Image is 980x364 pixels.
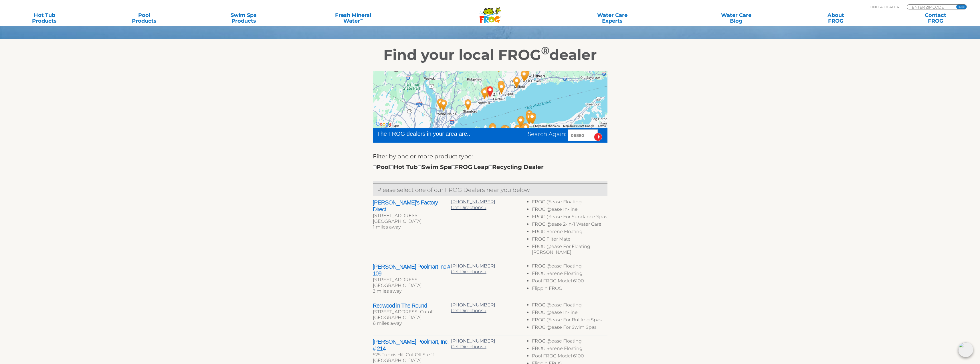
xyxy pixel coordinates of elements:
[466,127,484,147] div: Leslie's Poolmart Inc # 696 - 24 miles away.
[532,302,607,310] li: FROG @ease Floating
[373,302,451,309] h2: Redwood in The Round
[517,119,535,139] div: Modern Comfort Pools & Spas - 26 miles away.
[509,120,527,140] div: Leslie's Poolmart, Inc. # 96 - 24 miles away.
[698,12,775,24] a: Water CareBlog
[797,12,875,24] a: AboutFROG
[549,12,675,24] a: Water CareExperts
[532,236,607,244] li: FROG Filter Mate
[497,125,514,145] div: Poolfection - 23 miles away.
[373,219,451,224] div: [GEOGRAPHIC_DATA]
[373,320,402,326] span: 6 miles away
[373,277,451,283] div: [STREET_ADDRESS]
[532,271,607,278] li: FROG Serene Floating
[496,121,513,141] div: Chemex Pool & Spa Supply - 21 miles away.
[373,352,451,358] div: 525 Tunxis Hill Cut Off Ste 11
[532,244,607,257] li: FROG @ease For Floating [PERSON_NAME]
[532,324,607,332] li: FROG @ease For Swim Spas
[373,199,451,213] h2: [PERSON_NAME]'s Factory Direct
[205,12,282,24] a: Swim SpaProducts
[451,199,495,204] a: [PHONE_NUMBER]
[435,95,453,115] div: Leslie's Poolmart Inc # 148 - 24 miles away.
[373,283,451,288] div: [GEOGRAPHIC_DATA]
[373,152,473,161] label: Filter by one or more product type:
[373,315,451,320] div: [GEOGRAPHIC_DATA]
[512,111,530,131] div: Neptune Pools - 22 miles away.
[520,106,538,126] div: John's Pools & Spas - 23 miles away.
[498,123,516,143] div: Costello's Hearth & Spa - Smithtown - 23 miles away.
[523,109,541,129] div: Leslie's Poolmart, Inc. # 742 - 25 miles away.
[532,346,607,353] li: FROG Serene Floating
[532,263,607,271] li: FROG @ease Floating
[516,119,534,139] div: Long Island Pool & Patio - 25 miles away.
[377,185,603,194] p: Please select one of our FROG Dealers near you below.
[532,199,607,206] li: FROG @ease Floating
[373,338,451,352] h2: [PERSON_NAME] Poolmart, Inc. # 214
[451,205,486,210] a: Get Directions »
[476,84,494,104] div: Leslie's Poolmart Inc # 109 - 3 miles away.
[373,224,401,230] span: 1 miles away
[451,263,495,269] a: [PHONE_NUMBER]
[532,353,607,361] li: Pool FROG Model 6100
[481,82,499,102] div: SAUGATUCK, CT 06880
[6,12,83,24] a: Hot TubProducts
[532,338,607,346] li: FROG @ease Floating
[305,12,402,24] a: Fresh MineralWater∞
[594,133,602,141] input: Submit
[870,4,899,9] p: Find A Dealer
[432,94,450,114] div: Aqua Leisure Pool & Spa - 25 miles away.
[105,12,183,24] a: PoolProducts
[451,308,486,313] a: Get Directions »
[488,123,505,143] div: Leslie's Poolmart, Inc. # 63 - 21 miles away.
[535,124,560,128] button: Keyboard shortcuts
[373,162,544,172] div: Pool Hot Tub Swim Spa FROG Leap Recycling Dealer
[956,5,967,9] input: GO
[520,109,538,129] div: TLC Pools - 24 miles away.
[541,44,549,57] sup: ®
[451,269,486,274] a: Get Directions »
[515,66,533,86] div: Shoreline Hot Tubs & Saunas - Orange - 19 miles away.
[532,206,607,214] li: FROG @ease In-line
[897,12,974,24] a: ContactFROG
[451,338,495,344] a: [PHONE_NUMBER]
[911,5,950,9] input: Zip Code Form
[516,65,534,85] div: Leslie's Poolmart, Inc. # 151 - 19 miles away.
[484,119,502,139] div: Pool Doctor - 18 miles away.
[373,358,451,363] div: [GEOGRAPHIC_DATA]
[484,120,502,140] div: Leslie's Poolmart, Inc. # 970 - 19 miles away.
[508,72,526,93] div: Leslie's Poolmart, Inc. # 743 - 14 miles away.
[478,124,496,144] div: Leslie's Poolmart, Inc. # 275 - 21 miles away.
[532,286,607,293] li: Flippin FROG
[498,121,515,141] div: Leslie's Poolmart, Inc. # 621 - 21 miles away.
[532,278,607,286] li: Pool FROG Model 6100
[377,129,492,138] div: The FROG dealers in your area are...
[373,263,451,277] h2: [PERSON_NAME] Poolmart Inc # 109
[521,109,538,129] div: Arthur Edwards Pool & Spa Centre - Miller Place - 24 miles away.
[598,124,606,127] a: Terms (opens in new tab)
[532,310,607,317] li: FROG @ease In-line
[517,64,535,84] div: Namco Pools, Patio and Hot Tubs - Orange - 20 miles away.
[476,124,494,144] div: Backyard Supplies Direct - 21 miles away.
[451,344,486,349] span: Get Directions »
[532,214,607,221] li: FROG @ease For Sundance Spas
[532,229,607,236] li: FROG Serene Floating
[373,288,401,294] span: 3 miles away
[451,302,495,308] a: [PHONE_NUMBER]
[360,17,363,21] sup: ∞
[459,95,477,115] div: Leslie's Poolmart, Inc. # 947 - 13 miles away.
[528,131,566,137] span: Search Again:
[532,317,607,324] li: FROG @ease For Bullfrog Spas
[532,221,607,229] li: FROG @ease 2-in-1 Water Care
[452,127,470,147] div: Leslie's Poolmart, Inc. # 150 - 27 miles away.
[493,78,510,99] div: Redwood in The Round - 6 miles away.
[373,213,451,219] div: [STREET_ADDRESS]
[512,112,530,132] div: Leslie's Poolmart, Inc. # 414 - 22 miles away.
[374,121,393,128] a: Open this area in Google Maps (opens a new window)
[524,108,542,128] div: Swim King Pools - 25 miles away.
[373,309,451,315] div: [STREET_ADDRESS] Cutoff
